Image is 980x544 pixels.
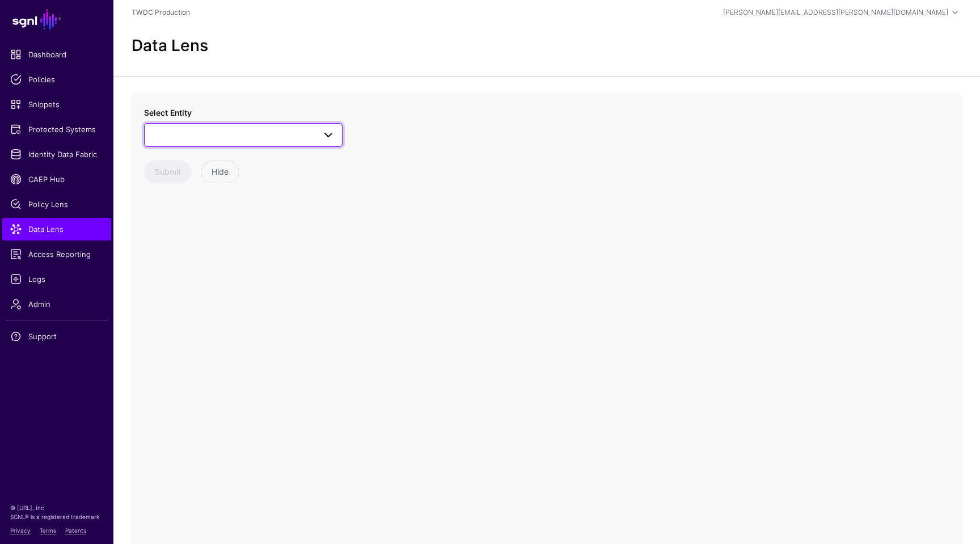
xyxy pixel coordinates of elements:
[10,99,103,110] span: Snippets
[10,512,103,521] p: SGNL® is a registered trademark
[10,199,103,210] span: Policy Lens
[10,273,103,285] span: Logs
[10,74,103,85] span: Policies
[7,7,107,32] a: SGNL
[144,107,192,119] label: Select Entity
[723,7,948,18] div: [PERSON_NAME][EMAIL_ADDRESS][PERSON_NAME][DOMAIN_NAME]
[132,8,190,16] a: TWDC Production
[10,331,103,342] span: Support
[132,36,208,56] h2: Data Lens
[2,43,111,66] a: Dashboard
[2,143,111,166] a: Identity Data Fabric
[2,218,111,241] a: Data Lens
[40,527,56,534] a: Terms
[201,161,239,183] button: Hide
[10,49,103,60] span: Dashboard
[2,293,111,315] a: Admin
[2,268,111,290] a: Logs
[2,168,111,191] a: CAEP Hub
[2,68,111,91] a: Policies
[65,527,86,534] a: Patents
[2,118,111,141] a: Protected Systems
[2,243,111,265] a: Access Reporting
[10,503,103,512] p: © [URL], Inc
[2,193,111,216] a: Policy Lens
[10,124,103,135] span: Protected Systems
[10,248,103,260] span: Access Reporting
[10,298,103,310] span: Admin
[10,174,103,185] span: CAEP Hub
[10,527,31,534] a: Privacy
[2,93,111,116] a: Snippets
[10,149,103,160] span: Identity Data Fabric
[10,223,103,235] span: Data Lens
